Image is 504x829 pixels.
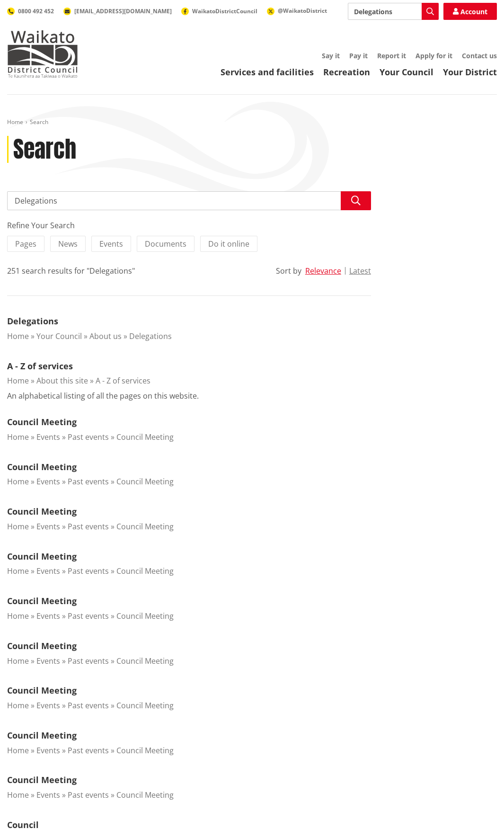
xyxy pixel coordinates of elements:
div: Sort by [276,265,301,276]
a: Your Council [36,331,82,341]
a: Your Council [380,66,433,78]
a: Report it [377,51,406,60]
a: Council Meeting [7,506,77,517]
a: Delegations [7,315,58,327]
a: Council Meeting [7,640,77,651]
a: Council Meeting [7,774,77,785]
a: Events [36,476,60,487]
span: News [58,239,78,249]
a: @WaikatoDistrict [267,7,327,15]
a: About this site [36,375,88,386]
a: WaikatoDistrictCouncil [181,7,257,15]
a: Past events [68,700,109,711]
a: Past events [68,476,109,487]
a: A - Z of services [96,375,150,386]
span: Search [30,118,48,126]
a: Home [7,432,29,442]
a: Delegations [129,331,172,341]
p: An alphabetical listing of all the pages on this website. [7,390,199,401]
div: 251 search results for "Delegations" [7,265,135,276]
a: Home [7,118,23,126]
a: Council Meeting [116,566,174,576]
a: Council Meeting [7,551,77,562]
a: Contact us [462,51,497,60]
a: Pay it [349,51,368,60]
div: Refine Your Search [7,220,371,231]
a: Council Meeting [116,611,174,621]
a: 0800 492 452 [7,7,54,15]
a: Home [7,521,29,532]
a: Past events [68,611,109,621]
a: Recreation [323,66,370,78]
a: Your District [443,66,497,78]
a: Past events [68,790,109,800]
span: 0800 492 452 [18,7,54,15]
a: Events [36,611,60,621]
a: Past events [68,432,109,442]
span: Pages [15,239,36,249]
span: WaikatoDistrictCouncil [192,7,257,15]
a: Council Meeting [7,461,77,472]
a: Say it [322,51,340,60]
span: Documents [145,239,186,249]
a: About us [89,331,122,341]
a: Council Meeting [7,685,77,696]
a: Events [36,745,60,756]
a: Events [36,521,60,532]
a: Past events [68,656,109,666]
nav: breadcrumb [7,118,497,126]
a: A - Z of services [7,360,73,372]
a: Past events [68,566,109,576]
a: Services and facilities [221,66,314,78]
span: [EMAIL_ADDRESS][DOMAIN_NAME] [74,7,172,15]
a: Events [36,656,60,666]
a: Account [443,3,497,20]
a: Past events [68,521,109,532]
a: Home [7,700,29,711]
a: Council Meeting [116,521,174,532]
a: Council Meeting [7,595,77,606]
a: Council Meeting [7,730,77,741]
a: Home [7,566,29,576]
a: Events [36,566,60,576]
a: Home [7,476,29,487]
span: Do it online [208,239,249,249]
a: Home [7,331,29,341]
h1: Search [13,136,76,163]
a: Apply for it [416,51,452,60]
a: Home [7,375,29,386]
a: Council Meeting [116,476,174,487]
a: Events [36,432,60,442]
button: Relevance [305,267,341,275]
a: Events [36,700,60,711]
a: Council Meeting [7,416,77,428]
input: Search input [7,191,371,210]
a: Home [7,656,29,666]
a: Past events [68,745,109,756]
img: Waikato District Council - Te Kaunihera aa Takiwaa o Waikato [7,30,78,78]
a: [EMAIL_ADDRESS][DOMAIN_NAME] [63,7,172,15]
a: Events [36,790,60,800]
span: @WaikatoDistrict [278,7,327,15]
a: Home [7,745,29,756]
a: Council Meeting [116,656,174,666]
a: Council Meeting [116,432,174,442]
a: Home [7,611,29,621]
span: Events [99,239,123,249]
input: Search input [348,3,439,20]
a: Council Meeting [116,700,174,711]
a: Home [7,790,29,800]
a: Council Meeting [116,745,174,756]
button: Latest [349,267,371,275]
a: Council Meeting [116,790,174,800]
